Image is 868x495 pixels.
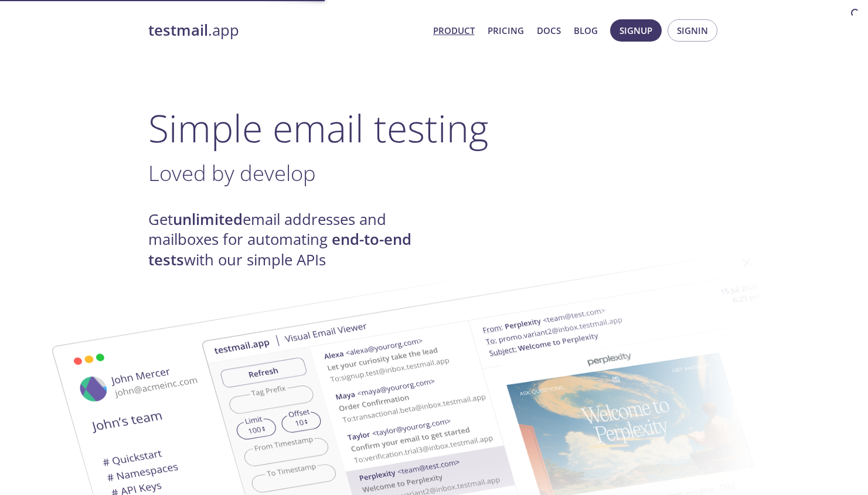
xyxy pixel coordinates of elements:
h1: Simple email testing [148,105,720,151]
a: Product [433,23,475,38]
a: Blog [574,23,598,38]
strong: end-to-end tests [148,229,411,269]
button: Signin [668,19,717,42]
strong: unlimited [173,209,243,230]
a: Docs [537,23,561,38]
a: testmail.app [148,21,424,40]
button: Signup [610,19,662,42]
strong: testmail [148,20,208,40]
h4: Get email addresses and mailboxes for automating with our simple APIs [148,210,434,270]
span: Signup [619,23,652,38]
span: Loved by develop [148,158,316,187]
span: Signin [677,23,708,38]
a: Pricing [488,23,524,38]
